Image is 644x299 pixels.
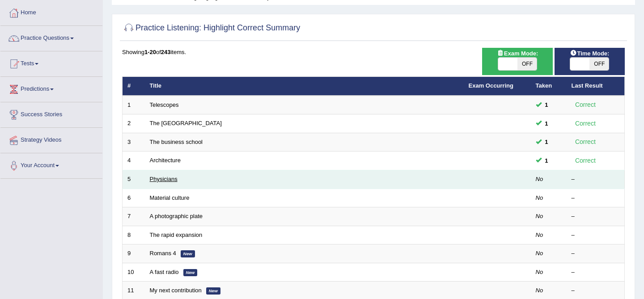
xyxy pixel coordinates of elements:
a: Your Account [0,153,102,176]
em: No [536,269,543,275]
span: You can still take this question [542,137,552,147]
a: The business school [150,139,203,145]
a: Strategy Videos [0,128,102,150]
div: – [572,194,620,202]
em: New [206,287,220,295]
em: No [536,213,543,219]
em: No [536,232,543,238]
a: Material culture [150,194,190,201]
div: Correct [572,100,600,110]
div: Correct [572,156,600,166]
a: Home [0,0,102,23]
span: You can still take this question [542,100,552,109]
a: Architecture [150,157,181,164]
a: Success Stories [0,102,102,125]
div: – [572,249,620,258]
em: No [536,194,543,201]
div: Correct [572,118,600,129]
td: 6 [123,189,145,207]
a: Practice Questions [0,26,102,48]
a: A fast radio [150,269,179,275]
div: – [572,286,620,295]
td: 8 [123,226,145,244]
span: You can still take this question [542,156,552,165]
td: 4 [123,152,145,170]
td: 10 [123,263,145,282]
h2: Practice Listening: Highlight Correct Summary [122,21,300,35]
span: OFF [589,58,609,70]
th: Taken [531,77,567,96]
span: Exam Mode: [493,49,542,58]
td: 1 [123,96,145,114]
td: 5 [123,170,145,189]
a: Telescopes [150,101,179,108]
div: – [572,268,620,277]
a: Physicians [150,176,178,182]
th: # [123,77,145,96]
a: The rapid expansion [150,232,203,238]
th: Last Result [567,77,625,96]
td: 7 [123,207,145,226]
span: You can still take this question [542,119,552,128]
div: – [572,212,620,221]
div: – [572,175,620,184]
em: No [536,287,543,294]
div: Show exams occurring in exams [482,48,552,75]
a: Tests [0,51,102,74]
b: 243 [161,49,171,55]
td: 3 [123,133,145,152]
a: My next contribution [150,287,202,294]
span: OFF [517,58,537,70]
a: Exam Occurring [469,82,513,89]
div: Correct [572,137,600,147]
em: New [181,250,195,257]
em: No [536,176,543,182]
div: Showing of items. [122,48,625,56]
a: Predictions [0,77,102,99]
a: The [GEOGRAPHIC_DATA] [150,120,222,126]
td: 2 [123,114,145,133]
a: A photographic plate [150,213,203,219]
em: New [183,269,198,276]
span: Time Mode: [566,49,613,58]
div: – [572,231,620,240]
th: Title [145,77,464,96]
em: No [536,250,543,257]
td: 9 [123,244,145,263]
b: 1-20 [144,49,156,55]
a: Romans 4 [150,250,176,257]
